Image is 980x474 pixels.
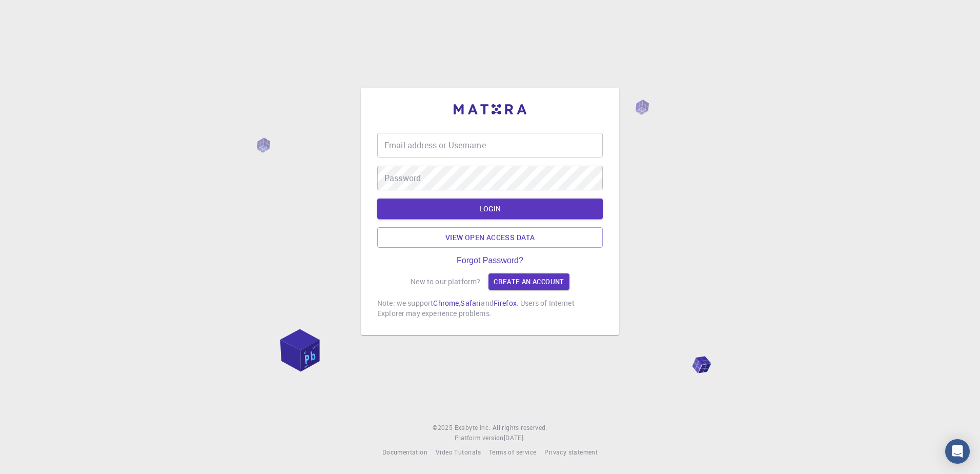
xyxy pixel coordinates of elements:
[436,448,481,456] span: Video Tutorials
[436,447,481,458] a: Video Tutorials
[455,433,503,443] span: Platform version
[489,448,536,456] span: Terms of service
[504,433,525,442] span: [DATE] .
[945,439,970,464] div: Open Intercom Messenger
[411,276,480,287] p: New to our platform?
[377,298,603,319] p: Note: we support , and . Users of Internet Explorer may experience problems.
[504,433,525,443] a: [DATE].
[377,227,603,248] a: View open access data
[493,423,547,433] span: All rights reserved.
[460,298,481,308] a: Safari
[382,448,427,456] span: Documentation
[489,447,536,458] a: Terms of service
[544,447,598,458] a: Privacy statement
[544,448,598,456] span: Privacy statement
[455,423,491,431] span: Exabyte Inc.
[377,199,603,219] button: LOGIN
[494,298,517,308] a: Firefox
[433,298,459,308] a: Chrome
[433,423,454,433] span: © 2025
[382,447,427,458] a: Documentation
[457,256,523,265] a: Forgot Password?
[488,273,569,290] a: Create an account
[455,423,491,433] a: Exabyte Inc.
